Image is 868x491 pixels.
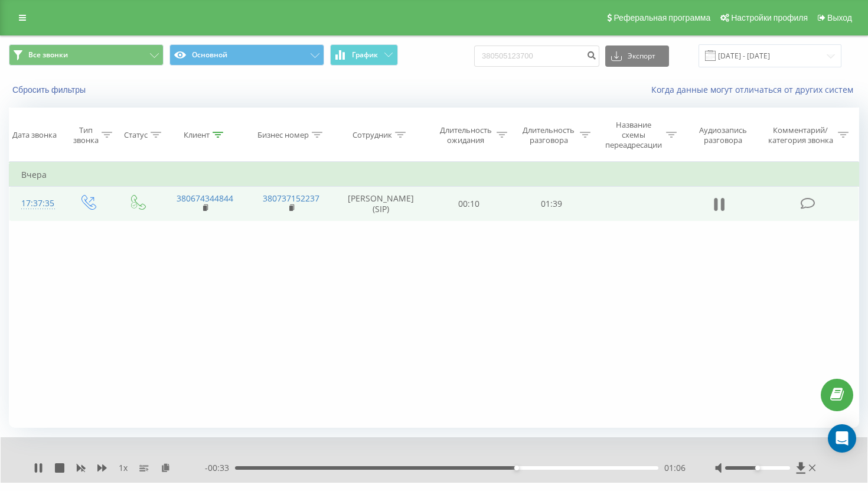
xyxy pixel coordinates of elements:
button: Экспорт [605,45,669,67]
button: Все звонки [9,44,164,66]
button: Основной [169,44,324,66]
a: Когда данные могут отличаться от других систем [651,84,859,95]
td: 00:10 [427,187,510,221]
a: 380737152237 [263,193,319,204]
div: Бизнес номер [257,130,309,140]
td: [PERSON_NAME] (SIP) [334,187,427,221]
span: 1 x [119,462,128,474]
div: 17:37:35 [21,192,50,215]
div: Accessibility label [755,466,760,470]
span: 01:06 [664,462,686,474]
span: График [352,51,378,59]
td: 01:39 [510,187,593,221]
div: Аудиозапись разговора [690,125,756,145]
div: Длительность разговора [521,125,577,145]
button: График [330,44,398,66]
td: Вчера [9,163,859,187]
span: - 00:33 [205,462,235,474]
span: Настройки профиля [731,13,808,22]
span: Реферальная программа [614,13,710,22]
div: Дата звонка [12,130,57,140]
span: Все звонки [28,50,68,60]
div: Длительность ожидания [438,125,494,145]
div: Статус [124,130,148,140]
a: 380674344844 [177,193,233,204]
div: Accessibility label [514,466,519,470]
input: Поиск по номеру [474,45,599,67]
span: Выход [827,13,852,22]
button: Сбросить фильтры [9,84,92,95]
div: Клиент [184,130,210,140]
div: Open Intercom Messenger [828,424,856,453]
div: Сотрудник [353,130,392,140]
div: Комментарий/категория звонка [766,125,835,145]
div: Название схемы переадресации [604,120,663,150]
div: Тип звонка [73,125,99,145]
